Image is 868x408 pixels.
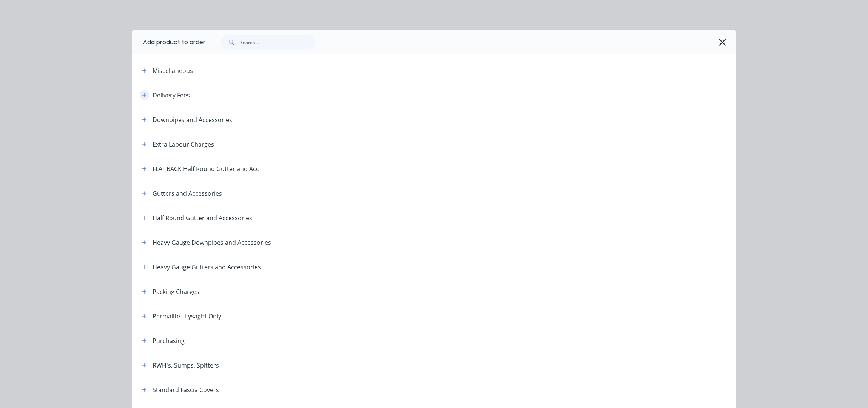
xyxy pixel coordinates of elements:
[153,263,261,272] div: Heavy Gauge Gutters and Accessories
[153,164,259,173] div: FLAT BACK Half Round Gutter and Acc
[153,189,222,198] div: Gutters and Accessories
[132,30,206,54] div: Add product to order
[153,336,185,345] div: Purchasing
[153,361,219,370] div: RWH's, Sumps, Spitters
[153,287,200,296] div: Packing Charges
[153,312,222,321] div: Permalite - Lysaght Only
[153,213,253,223] div: Half Round Gutter and Accessories
[153,385,219,394] div: Standard Fascia Covers
[153,91,190,100] div: Delivery Fees
[153,115,233,124] div: Downpipes and Accessories
[241,35,315,50] input: Search...
[153,66,193,75] div: Miscellaneous
[153,140,214,149] div: Extra Labour Charges
[153,238,271,247] div: Heavy Gauge Downpipes and Accessories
